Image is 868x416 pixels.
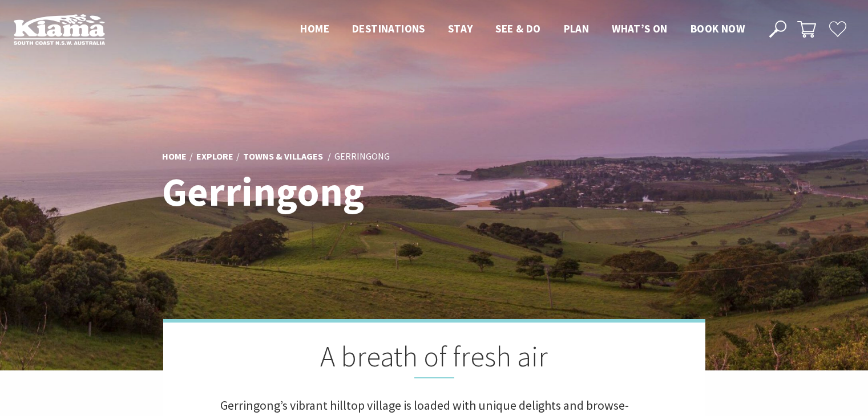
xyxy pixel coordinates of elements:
[334,149,390,164] li: Gerringong
[352,22,425,35] span: Destinations
[220,340,648,378] h2: A breath of fresh air
[495,22,540,35] span: See & Do
[162,170,485,214] h1: Gerringong
[14,14,105,45] img: Kiama Logo
[162,150,187,163] a: Home
[243,150,323,163] a: Towns & Villages
[289,20,756,39] nav: Main Menu
[300,22,329,35] span: Home
[196,150,233,163] a: Explore
[612,22,668,35] span: What’s On
[691,22,745,35] span: Book now
[448,22,473,35] span: Stay
[564,22,590,35] span: Plan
